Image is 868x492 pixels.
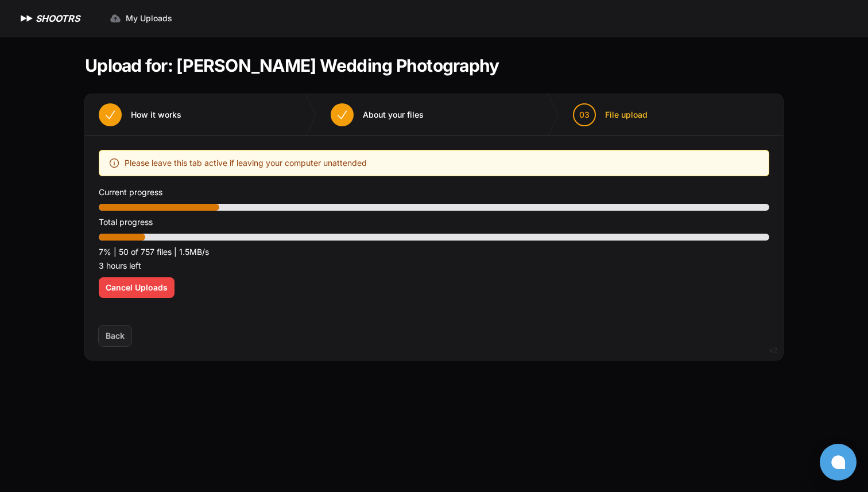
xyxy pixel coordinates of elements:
[85,94,195,135] button: How it works
[559,94,661,135] button: 03 File upload
[18,11,80,25] a: SHOOTRS SHOOTRS
[605,109,648,121] span: File upload
[820,444,857,481] button: Open chat window
[131,109,181,121] span: How it works
[363,109,424,121] span: About your files
[126,13,172,24] span: My Uploads
[99,245,769,259] p: 7% | 50 of 757 files | 1.5MB/s
[106,282,168,293] span: Cancel Uploads
[99,259,769,273] p: 3 hours left
[769,343,777,357] div: v2
[99,215,769,229] p: Total progress
[579,109,590,121] span: 03
[85,55,499,76] h1: Upload for: [PERSON_NAME] Wedding Photography
[125,156,367,170] span: Please leave this tab active if leaving your computer unattended
[99,185,769,199] p: Current progress
[99,277,175,298] button: Cancel Uploads
[103,8,179,29] a: My Uploads
[317,94,437,135] button: About your files
[36,11,80,25] h1: SHOOTRS
[18,11,36,25] img: SHOOTRS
